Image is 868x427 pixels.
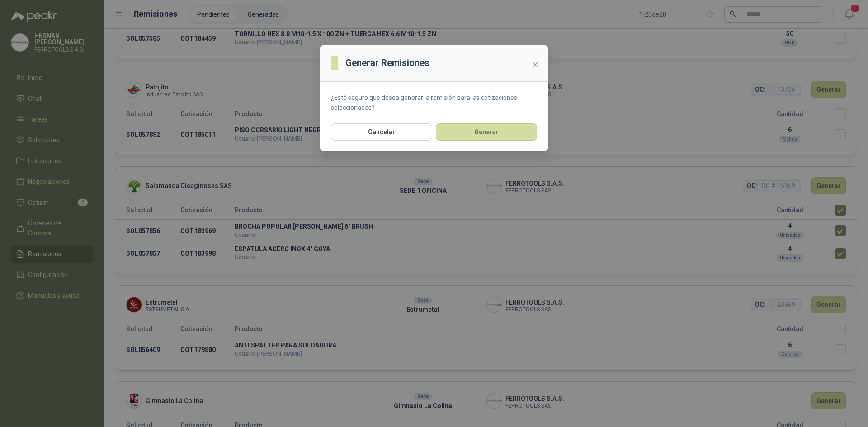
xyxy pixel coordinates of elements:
h3: Generar Remisiones [345,56,429,70]
span: close [532,61,539,68]
button: Generar [436,123,537,141]
p: ¿Está seguro que desea generar la remisión para las cotizaciones seleccionadas? [331,93,537,113]
button: Close [528,57,542,72]
button: Cancelar [331,123,432,141]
